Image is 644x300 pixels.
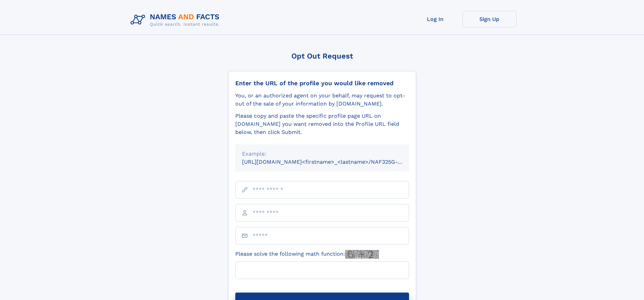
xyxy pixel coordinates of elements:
[242,150,402,158] div: Example:
[235,112,409,136] div: Please copy and paste the specific profile page URL on [DOMAIN_NAME] you want removed into the Pr...
[235,79,409,87] div: Enter the URL of the profile you would like removed
[235,92,409,108] div: You, or an authorized agent on your behalf, may request to opt-out of the sale of your informatio...
[242,159,422,165] small: [URL][DOMAIN_NAME]<firstname>_<lastname>/NAF325G-xxxxxxxx
[128,11,225,29] img: Logo Names and Facts
[462,11,517,27] a: Sign Up
[235,250,379,259] label: Please solve the following math function:
[228,52,416,60] div: Opt Out Request
[408,11,462,27] a: Log In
